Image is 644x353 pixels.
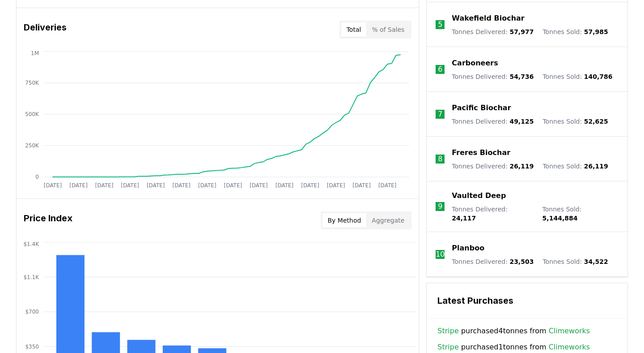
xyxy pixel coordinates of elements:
[198,182,216,189] tspan: [DATE]
[437,326,590,336] span: purchased 4 tonnes from
[452,190,506,201] a: Vaulted Deep
[121,182,139,189] tspan: [DATE]
[452,103,511,113] a: Pacific Biochar
[584,258,608,265] span: 34,522
[275,182,294,189] tspan: [DATE]
[452,215,476,222] span: 24,117
[366,22,410,37] button: % of Sales
[147,182,165,189] tspan: [DATE]
[509,258,534,265] span: 23,503
[542,215,578,222] span: 5,144,884
[584,118,608,125] span: 52,625
[438,109,442,120] p: 7
[224,182,242,189] tspan: [DATE]
[509,163,534,170] span: 26,119
[44,182,62,189] tspan: [DATE]
[438,201,442,212] p: 9
[452,147,510,158] a: Freres Biochar
[549,326,590,336] a: Climeworks
[352,182,371,189] tspan: [DATE]
[549,342,590,353] a: Climeworks
[509,73,534,80] span: 54,736
[509,28,534,35] span: 57,977
[69,182,88,189] tspan: [DATE]
[25,142,39,149] tspan: 250K
[437,342,590,353] span: purchased 1 tonnes from
[509,118,534,125] span: 49,125
[452,72,534,81] p: Tonnes Delivered :
[542,27,608,36] p: Tonnes Sold :
[250,182,268,189] tspan: [DATE]
[25,111,39,117] tspan: 500K
[542,72,612,81] p: Tonnes Sold :
[452,243,484,254] a: Planboo
[452,257,534,266] p: Tonnes Delivered :
[452,58,498,69] a: Carboneers
[322,213,367,228] button: By Method
[25,309,39,315] tspan: $700
[437,294,617,307] h3: Latest Purchases
[23,274,39,280] tspan: $1.1K
[542,117,608,126] p: Tonnes Sold :
[301,182,319,189] tspan: [DATE]
[172,182,191,189] tspan: [DATE]
[95,182,114,189] tspan: [DATE]
[438,154,442,164] p: 8
[542,257,608,266] p: Tonnes Sold :
[438,64,442,75] p: 6
[366,213,410,228] button: Aggregate
[584,28,608,35] span: 57,985
[378,182,397,189] tspan: [DATE]
[452,13,524,24] a: Wakefield Biochar
[584,73,613,80] span: 140,786
[436,249,445,260] p: 10
[437,326,458,336] a: Stripe
[452,162,534,171] p: Tonnes Delivered :
[327,182,345,189] tspan: [DATE]
[452,205,533,223] p: Tonnes Delivered :
[25,344,39,350] tspan: $350
[31,50,39,56] tspan: 1M
[437,342,458,353] a: Stripe
[24,211,72,229] h3: Price Index
[542,205,619,223] p: Tonnes Sold :
[542,162,608,171] p: Tonnes Sold :
[438,19,442,30] p: 5
[341,22,367,37] button: Total
[24,21,67,39] h3: Deliveries
[584,163,608,170] span: 26,119
[452,27,534,36] p: Tonnes Delivered :
[452,117,534,126] p: Tonnes Delivered :
[35,174,39,180] tspan: 0
[23,241,39,247] tspan: $1.4K
[25,80,39,86] tspan: 750K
